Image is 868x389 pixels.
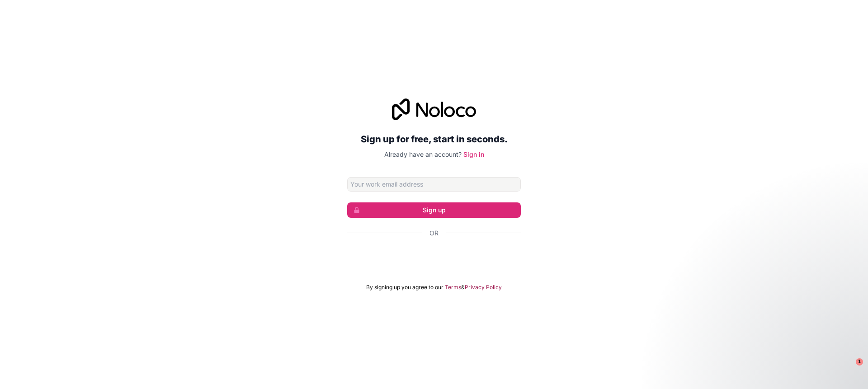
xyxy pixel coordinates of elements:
[347,202,521,218] button: Sign up
[463,150,484,158] a: Sign in
[461,284,465,291] span: &
[347,177,521,192] input: Email address
[429,229,439,238] span: Or
[347,131,521,147] h2: Sign up for free, start in seconds.
[366,284,443,291] span: By signing up you agree to our
[837,358,859,380] iframe: Intercom live chat
[465,284,502,291] a: Privacy Policy
[384,150,462,158] span: Already have an account?
[445,284,461,291] a: Terms
[343,248,525,267] iframe: Sign in with Google Button
[856,358,863,366] span: 1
